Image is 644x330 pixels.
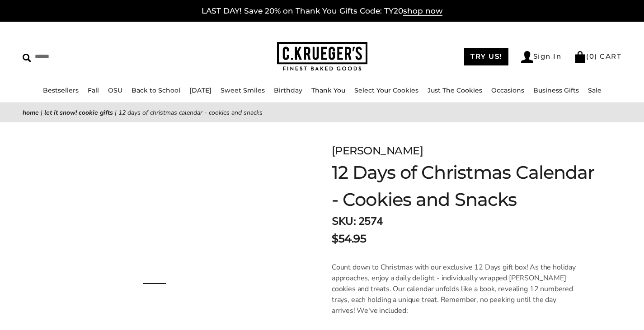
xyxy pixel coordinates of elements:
[221,86,265,94] a: Sweet Smiles
[574,51,586,63] img: Bag
[403,6,442,16] span: shop now
[428,86,482,94] a: Just The Cookies
[574,52,621,60] a: (0) CART
[491,86,524,94] a: Occasions
[332,159,599,213] h1: 12 Days of Christmas Calendar - Cookies and Snacks
[115,108,117,117] span: |
[189,86,212,94] a: [DATE]
[332,143,599,159] div: [PERSON_NAME]
[23,108,39,117] a: Home
[43,86,79,94] a: Bestsellers
[332,231,366,247] span: $54.95
[88,86,99,94] a: Fall
[23,107,621,118] nav: breadcrumbs
[533,86,579,94] a: Business Gifts
[311,86,345,94] a: Thank You
[202,6,442,16] a: LAST DAY! Save 20% on Thank You Gifts Code: TY20shop now
[588,86,602,94] a: Sale
[521,51,562,63] a: Sign In
[332,214,356,228] strong: SKU:
[521,51,533,63] img: Account
[23,54,31,62] img: Search
[277,42,367,71] img: C.KRUEGER'S
[464,48,508,65] a: TRY US!
[23,50,163,64] input: Search
[132,86,180,94] a: Back to School
[589,52,595,60] span: 0
[354,86,418,94] a: Select Your Cookies
[41,108,42,117] span: |
[358,214,383,228] span: 2574
[274,86,302,94] a: Birthday
[44,108,113,117] a: Let it Snow! Cookie Gifts
[118,108,263,117] span: 12 Days of Christmas Calendar - Cookies and Snacks
[332,262,579,316] p: Count down to Christmas with our exclusive 12 Days gift box! As the holiday approaches, enjoy a d...
[108,86,122,94] a: OSU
